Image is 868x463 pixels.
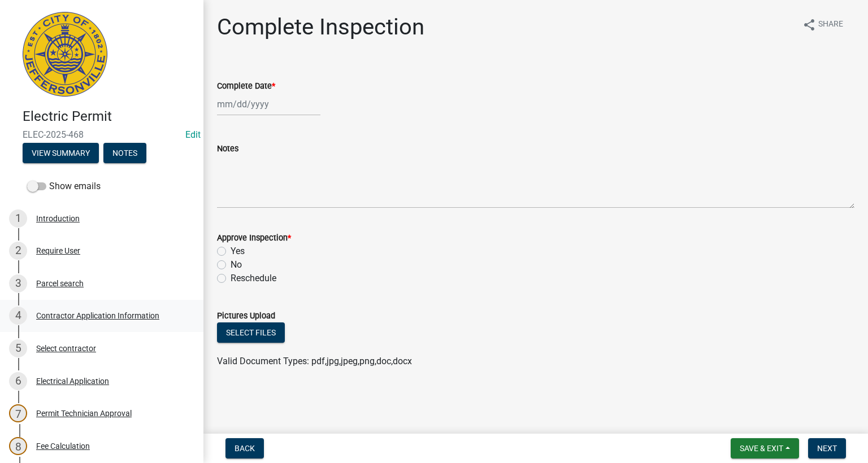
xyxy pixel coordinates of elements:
[740,444,783,453] span: Save & Exit
[9,437,27,455] div: 8
[231,258,242,272] label: No
[23,12,107,97] img: City of Jeffersonville, Indiana
[818,18,843,32] span: Share
[793,14,852,36] button: shareShare
[36,409,132,417] div: Permit Technician Approval
[103,143,146,163] button: Notes
[185,129,201,140] a: Edit
[36,377,109,385] div: Electrical Application
[231,244,245,258] label: Yes
[185,129,201,140] wm-modal-confirm: Edit Application Number
[217,82,275,90] label: Complete Date
[36,279,84,287] div: Parcel search
[9,307,27,325] div: 4
[9,404,27,422] div: 7
[731,438,799,458] button: Save & Exit
[9,372,27,390] div: 6
[217,145,238,153] label: Notes
[36,247,80,255] div: Require User
[36,312,159,320] div: Contractor Application Information
[808,438,846,458] button: Next
[9,209,27,228] div: 1
[103,149,146,158] wm-modal-confirm: Notes
[9,339,27,357] div: 5
[817,444,837,453] span: Next
[217,356,412,366] span: Valid Document Types: pdf,jpg,jpeg,png,doc,docx
[36,442,90,450] div: Fee Calculation
[27,180,101,193] label: Show emails
[9,274,27,292] div: 3
[231,272,276,285] label: Reschedule
[217,234,291,242] label: Approve Inspection
[217,93,320,116] input: mm/dd/yyyy
[217,14,424,41] h1: Complete Inspection
[235,444,255,453] span: Back
[802,18,816,32] i: share
[217,312,275,320] label: Pictures Upload
[36,344,96,352] div: Select contractor
[23,129,181,140] span: ELEC-2025-468
[23,143,99,163] button: View Summary
[217,322,285,343] button: Select files
[9,242,27,260] div: 2
[36,215,80,222] div: Introduction
[23,108,194,125] h4: Electric Permit
[225,438,264,458] button: Back
[23,149,99,158] wm-modal-confirm: Summary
